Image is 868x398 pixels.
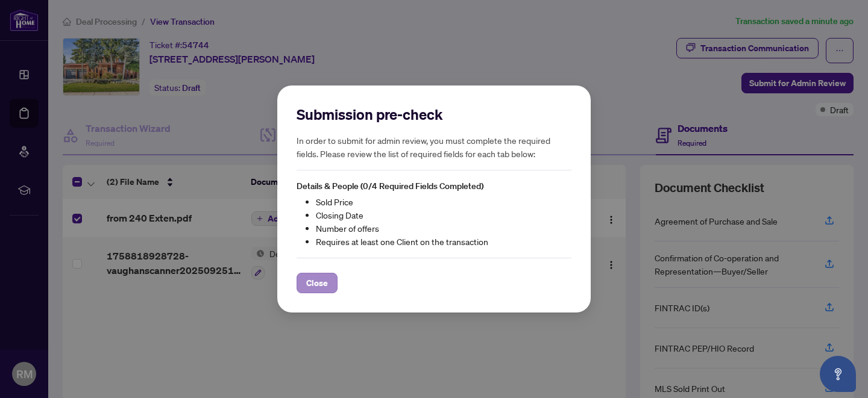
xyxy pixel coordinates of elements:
button: Close [297,273,338,293]
span: Close [306,273,328,293]
li: Requires at least one Client on the transaction [316,235,571,248]
h5: In order to submit for admin review, you must complete the required fields. Please review the lis... [297,134,571,160]
li: Sold Price [316,195,571,208]
button: Open asap [820,356,856,392]
li: Number of offers [316,222,571,235]
h2: Submission pre-check [297,105,571,124]
span: Details & People (0/4 Required Fields Completed) [297,181,483,191]
li: Closing Date [316,208,571,222]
